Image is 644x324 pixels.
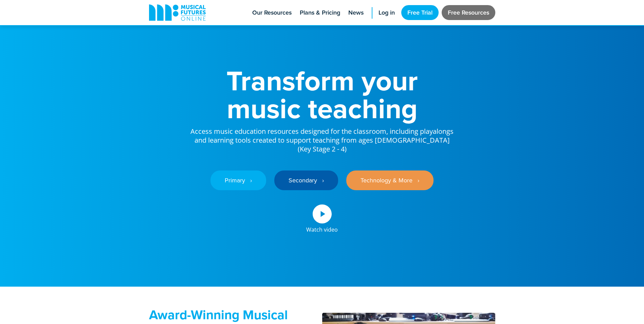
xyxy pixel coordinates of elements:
[190,67,455,122] h1: Transform your music teaching
[306,223,338,232] div: Watch video
[252,8,292,17] span: Our Resources
[379,8,395,17] span: Log in
[274,170,338,190] a: Secondary ‎‏‏‎ ‎ ›
[210,170,266,190] a: Primary ‎‏‏‎ ‎ ›
[442,5,495,20] a: Free Resources
[401,5,439,20] a: Free Trial
[348,8,364,17] span: News
[346,170,434,190] a: Technology & More ‎‏‏‎ ‎ ›
[300,8,340,17] span: Plans & Pricing
[190,122,455,154] p: Access music education resources designed for the classroom, including playalongs and learning to...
